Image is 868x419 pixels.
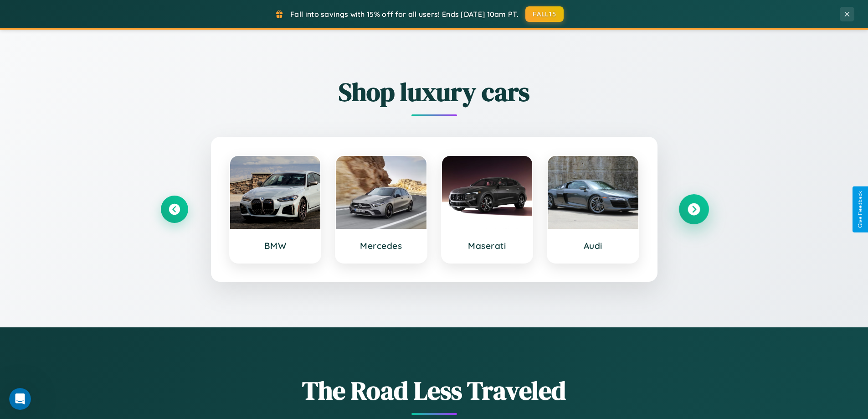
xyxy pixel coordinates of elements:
[9,388,31,410] iframe: Intercom live chat
[290,10,519,19] span: Fall into savings with 15% off for all users! Ends [DATE] 10am PT.
[161,373,708,408] h1: The Road Less Traveled
[345,240,417,251] h3: Mercedes
[239,240,312,251] h3: BMW
[525,6,564,22] button: FALL15
[857,191,863,228] div: Give Feedback
[451,240,524,251] h3: Maserati
[161,74,708,109] h2: Shop luxury cars
[557,240,629,251] h3: Audi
